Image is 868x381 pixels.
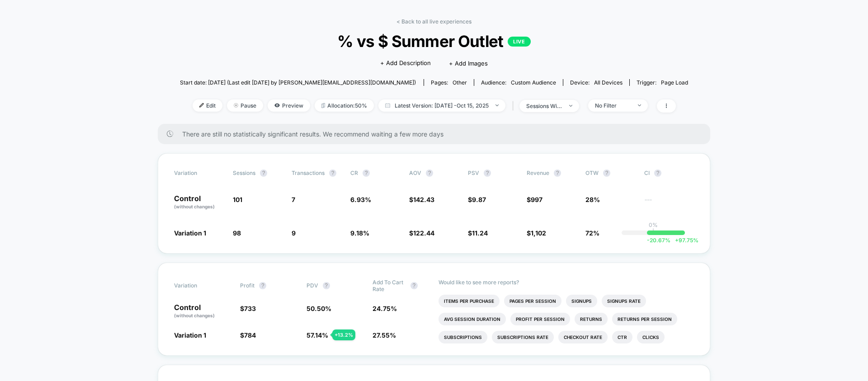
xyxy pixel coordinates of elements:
span: 997 [531,196,542,203]
span: Start date: [DATE] (Last edit [DATE] by [PERSON_NAME][EMAIL_ADDRESS][DOMAIN_NAME]) [180,79,416,86]
div: Audience: [481,79,556,86]
span: | [510,99,519,113]
button: ? [410,282,418,289]
button: ? [260,169,267,177]
span: 9.18 % [350,229,369,237]
span: 98 [233,229,241,237]
button: ? [603,169,610,177]
img: calendar [385,103,390,108]
span: Latest Version: [DATE] - Oct 15, 2025 [378,99,505,112]
span: 9 [292,229,296,237]
span: 27.55 % [373,331,396,339]
span: Preview [268,99,310,112]
p: 0% [649,221,658,228]
span: Device: [563,79,629,86]
li: Pages Per Session [504,295,561,307]
span: 57.14 % [307,331,328,339]
img: end [234,103,238,108]
div: Pages: [431,79,467,86]
span: Variation [174,279,224,292]
li: Returns [575,313,608,325]
span: Edit [193,99,222,112]
span: + [675,237,679,244]
span: $ [409,229,434,237]
li: Items Per Purchase [439,295,500,307]
img: edit [199,103,204,108]
button: ? [484,169,491,177]
span: Profit [240,282,255,289]
li: Avg Session Duration [439,313,506,325]
span: Variation 1 [174,331,206,339]
span: Page Load [661,79,688,86]
img: end [638,104,641,106]
button: ? [654,169,661,177]
span: $ [468,196,486,203]
span: 101 [233,196,242,203]
li: Clicks [637,331,665,343]
span: -20.67 % [647,237,670,244]
span: Custom Audience [511,79,556,86]
span: 11.24 [472,229,488,237]
span: 733 [244,305,256,312]
span: all devices [594,79,623,86]
span: + Add Images [449,60,488,67]
span: PDV [307,282,318,289]
button: ? [554,169,561,177]
img: rebalance [321,103,325,108]
li: Returns Per Session [612,313,677,325]
span: 122.44 [413,229,434,237]
button: ? [323,282,330,289]
span: % vs $ Summer Outlet [205,32,663,51]
span: other [453,79,467,86]
li: Subscriptions Rate [492,331,554,343]
span: OTW [585,169,635,177]
span: Variation 1 [174,229,206,237]
a: < Back to all live experiences [396,18,472,25]
span: + Add Description [380,59,431,68]
span: AOV [409,169,421,176]
span: Sessions [233,169,255,176]
img: end [569,105,572,107]
span: Add To Cart Rate [373,279,406,292]
button: ? [259,282,266,289]
div: No Filter [595,102,631,109]
span: 28% [585,196,600,203]
span: 97.75 % [670,237,698,244]
span: (without changes) [174,204,215,209]
button: ? [426,169,433,177]
span: 1,102 [531,229,546,237]
span: $ [240,305,256,312]
span: Pause [227,99,263,112]
span: CR [350,169,358,176]
li: Signups [566,295,597,307]
span: $ [527,196,542,203]
li: Ctr [612,331,632,343]
span: $ [409,196,434,203]
span: Transactions [292,169,325,176]
span: 24.75 % [373,305,397,312]
p: | [652,228,654,235]
li: Checkout Rate [558,331,608,343]
p: LIVE [508,37,530,47]
li: Subscriptions [439,331,487,343]
span: 9.87 [472,196,486,203]
span: PSV [468,169,479,176]
img: end [495,104,499,106]
button: ? [363,169,370,177]
span: $ [240,331,256,339]
span: 50.50 % [307,305,331,312]
span: There are still no statistically significant results. We recommend waiting a few more days [182,130,692,138]
span: --- [644,197,694,210]
p: Would like to see more reports? [439,279,694,286]
span: 784 [244,331,256,339]
span: 142.43 [413,196,434,203]
span: $ [527,229,546,237]
span: $ [468,229,488,237]
span: 72% [585,229,599,237]
span: (without changes) [174,313,215,318]
li: Signups Rate [602,295,646,307]
p: Control [174,304,231,319]
button: ? [329,169,336,177]
p: Control [174,195,224,210]
div: sessions with impression [526,103,562,109]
